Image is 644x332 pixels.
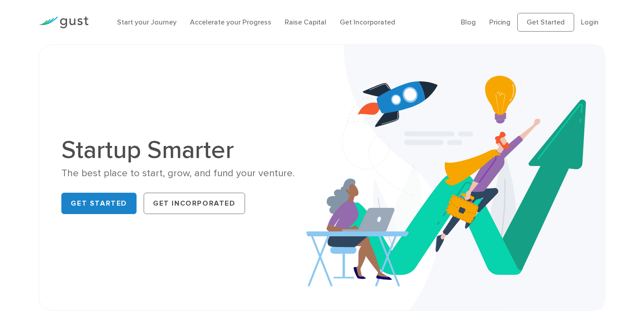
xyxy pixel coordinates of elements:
a: Get Incorporated [144,193,245,214]
a: Pricing [489,18,511,26]
img: Startup Smarter Hero [306,45,605,310]
img: Gust Logo [39,16,89,28]
a: Get Started [517,13,574,32]
a: Get Started [61,193,137,214]
a: Get Incorporated [340,18,395,26]
a: Start your Journey [117,18,177,26]
a: Login [581,18,599,26]
a: Blog [461,18,476,26]
h1: Startup Smarter [61,138,315,162]
div: The best place to start, grow, and fund your venture. [61,167,315,180]
a: Accelerate your Progress [190,18,271,26]
a: Raise Capital [285,18,326,26]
